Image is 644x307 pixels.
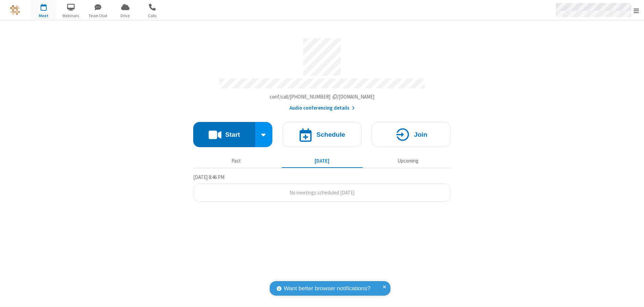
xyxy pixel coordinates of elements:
[10,5,20,15] img: QA Selenium DO NOT DELETE OR CHANGE
[270,93,375,101] button: Copy my meeting room linkCopy my meeting room link
[193,122,255,147] button: Start
[284,284,370,293] span: Want better browser notifications?
[196,155,277,167] button: Past
[368,155,448,167] button: Upcoming
[86,13,111,19] span: Team Chat
[372,122,451,147] button: Join
[289,104,355,112] button: Audio conferencing details
[140,13,165,19] span: Calls
[193,174,224,180] span: [DATE] 8:46 PM
[193,33,451,112] section: Account details
[316,131,345,138] h4: Schedule
[282,122,362,147] button: Schedule
[255,122,273,147] div: Start conference options
[282,155,363,167] button: [DATE]
[270,94,375,100] span: Copy my meeting room link
[31,13,56,19] span: Meet
[289,189,355,196] span: No meetings scheduled [DATE]
[414,131,427,138] h4: Join
[225,131,240,138] h4: Start
[113,13,138,19] span: Drive
[58,13,84,19] span: Webinars
[193,173,451,202] section: Today's Meetings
